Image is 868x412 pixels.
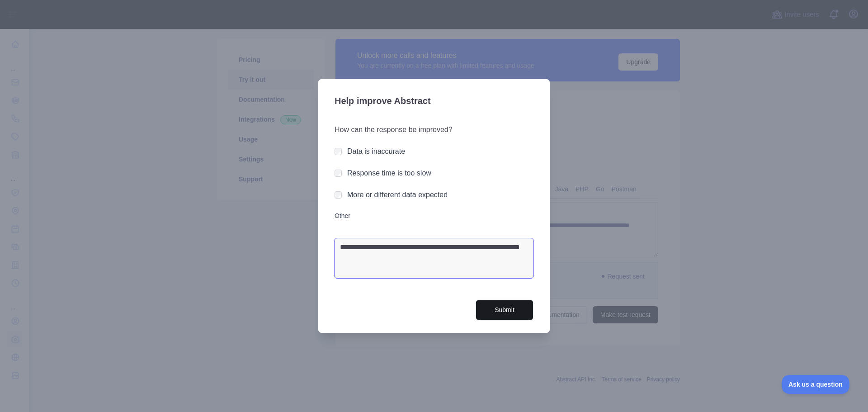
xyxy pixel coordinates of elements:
label: Data is inaccurate [347,147,405,155]
h3: How can the response be improved? [335,124,533,135]
iframe: Toggle Customer Support [782,375,850,394]
h3: Help improve Abstract [335,90,533,114]
label: More or different data expected [347,191,448,199]
button: Submit [476,300,533,320]
label: Other [335,211,533,220]
label: Response time is too slow [347,169,431,177]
